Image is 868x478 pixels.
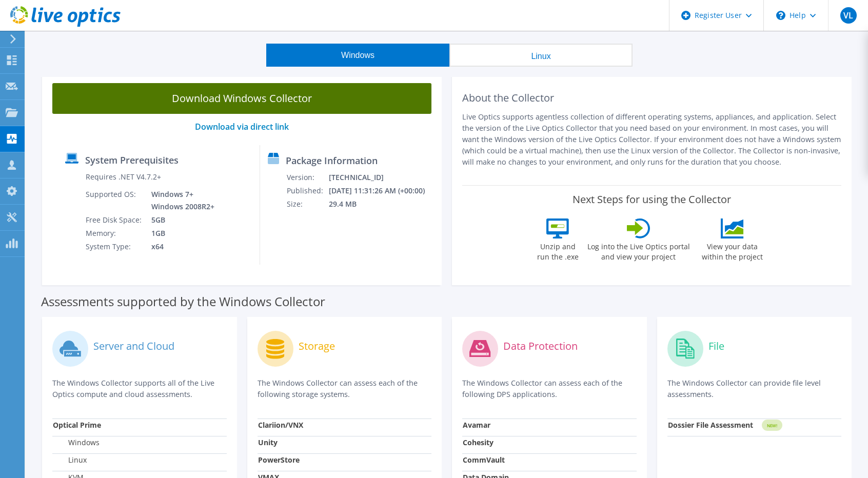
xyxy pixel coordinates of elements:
p: Live Optics supports agentless collection of different operating systems, appliances, and applica... [462,111,841,168]
svg: \n [776,11,785,20]
span: VL [840,7,857,24]
td: 1GB [144,227,216,240]
h2: About the Collector [462,92,841,104]
label: Data Protection [503,341,578,351]
strong: PowerStore [258,455,300,465]
label: Linux [53,455,87,465]
label: Next Steps for using the Collector [573,193,731,206]
a: Download via direct link [195,121,289,132]
td: Version: [286,171,328,184]
p: The Windows Collector supports all of the Live Optics compute and cloud assessments. [52,377,227,400]
p: The Windows Collector can provide file level assessments. [667,377,842,400]
tspan: NEW! [766,423,777,428]
label: Unzip and run the .exe [535,238,582,262]
td: Windows 7+ Windows 2008R2+ [144,188,216,213]
td: Published: [286,184,328,197]
strong: Cohesity [463,437,494,447]
label: Log into the Live Optics portal and view your project [587,238,691,262]
label: Storage [299,341,335,351]
strong: Clariion/VNX [258,420,303,430]
strong: Unity [258,437,278,447]
td: Memory: [85,227,144,240]
label: File [708,341,724,351]
label: Assessments supported by the Windows Collector [41,296,325,307]
label: Package Information [286,155,378,166]
strong: Avamar [463,420,490,430]
strong: CommVault [463,455,505,465]
label: System Prerequisites [85,155,179,165]
td: Supported OS: [85,188,144,213]
td: [TECHNICAL_ID] [328,171,437,184]
p: The Windows Collector can assess each of the following DPS applications. [462,377,637,400]
strong: Optical Prime [53,420,101,430]
label: View your data within the project [696,238,770,262]
a: Download Windows Collector [52,83,431,114]
td: [DATE] 11:31:26 AM (+00:00) [328,184,437,197]
td: x64 [144,240,216,253]
label: Server and Cloud [93,341,174,351]
td: 5GB [144,213,216,227]
strong: Dossier File Assessment [668,420,753,430]
td: System Type: [85,240,144,253]
label: Windows [53,437,100,448]
p: The Windows Collector can assess each of the following storage systems. [258,377,432,400]
label: Requires .NET V4.7.2+ [86,172,161,182]
td: 29.4 MB [328,197,437,211]
td: Free Disk Space: [85,213,144,227]
button: Linux [449,44,633,67]
button: Windows [266,44,449,67]
td: Size: [286,197,328,211]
